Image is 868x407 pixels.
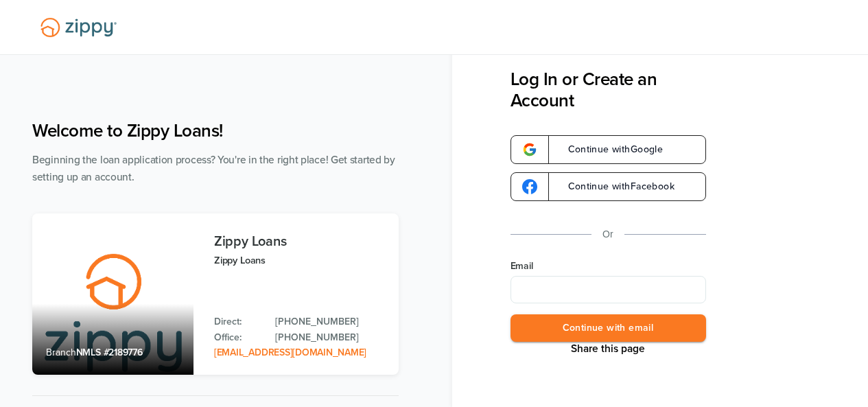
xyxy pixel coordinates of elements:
[32,12,125,43] img: Lender Logo
[214,314,261,329] p: Direct:
[214,330,261,345] p: Office:
[275,330,385,345] a: Office Phone: 512-975-2947
[275,314,385,329] a: Direct Phone: 512-975-2947
[602,226,613,243] p: Or
[511,314,706,342] button: Continue with email
[214,347,366,358] a: Email Address: zippyguide@zippymh.com
[214,234,385,249] h3: Zippy Loans
[511,135,706,164] a: google-logoContinue withGoogle
[511,69,706,111] h3: Log In or Create an Account
[554,182,675,191] span: Continue with Facebook
[567,342,649,356] button: Share This Page
[46,347,76,358] span: Branch
[522,179,537,194] img: google-logo
[522,142,537,157] img: google-logo
[511,276,706,303] input: Email Address
[511,259,706,273] label: Email
[214,253,385,268] p: Zippy Loans
[554,145,664,154] span: Continue with Google
[32,154,395,183] span: Beginning the loan application process? You're in the right place! Get started by setting up an a...
[511,172,706,201] a: google-logoContinue withFacebook
[32,120,399,141] h1: Welcome to Zippy Loans!
[76,347,143,358] span: NMLS #2189776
